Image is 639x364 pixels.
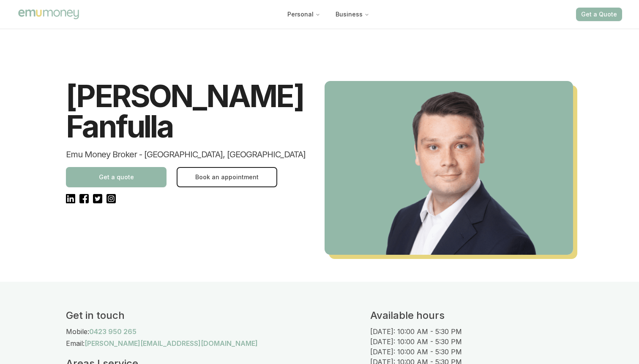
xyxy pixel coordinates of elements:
[329,7,376,22] button: Business
[370,326,573,337] p: [DATE]: 10:00 AM - 5:30 PM
[370,309,573,322] h2: Available hours
[17,8,80,20] img: Emu Money
[66,338,85,348] p: Email:
[325,81,573,255] img: Jackson Fanfulla, Emu Money
[89,326,137,337] a: 0423 950 265
[106,194,116,203] img: Instagram
[281,7,327,22] button: Personal
[85,338,258,348] a: [PERSON_NAME][EMAIL_ADDRESS][DOMAIN_NAME]
[93,194,102,203] img: Twitter
[66,167,167,187] button: Get a quote
[66,309,370,322] h2: Get in touch
[79,194,89,203] img: Facebook
[576,8,622,21] button: Get a Quote
[66,326,89,337] p: Mobile:
[370,347,573,357] p: [DATE]: 10:00 AM - 5:30 PM
[66,81,314,142] h1: [PERSON_NAME] Fanfulla
[370,337,573,347] p: [DATE]: 10:00 AM - 5:30 PM
[66,148,314,160] h2: Emu Money Broker - [GEOGRAPHIC_DATA], [GEOGRAPHIC_DATA]
[66,194,75,204] img: LinkedIn
[177,167,277,187] button: Book an appointment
